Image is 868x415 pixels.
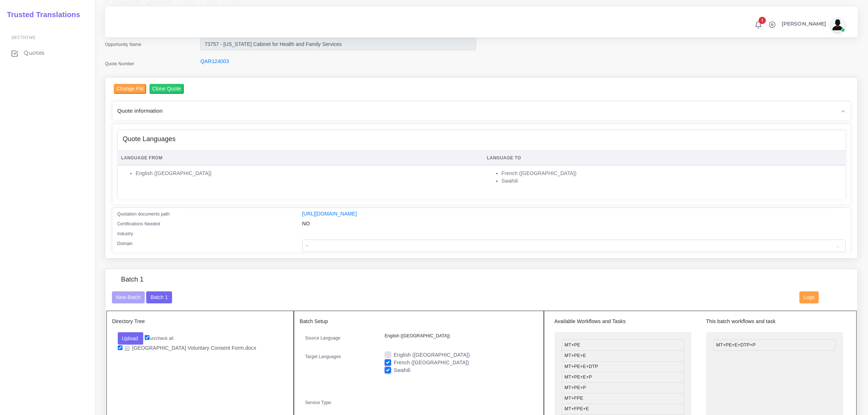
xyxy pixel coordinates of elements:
[123,135,176,143] h4: Quote Languages
[502,177,842,185] li: Swahili
[117,240,133,247] label: Domain
[146,294,172,300] a: Batch 1
[305,399,332,406] label: Service Type:
[117,151,483,166] th: Language From
[118,332,144,345] button: Upload
[706,318,843,325] h5: This batch workflows and task
[145,335,149,340] input: un/check all
[112,294,145,300] a: New Batch
[201,58,229,64] a: QAR124003
[562,361,684,372] li: MT+PE+E+DTP
[300,318,538,325] h5: Batch Setup
[117,230,133,237] label: Industry
[117,221,160,227] label: Certifications Needed
[305,353,341,360] label: Target Languages
[117,211,170,217] label: Quotation documents path
[105,61,134,67] label: Quote Number
[562,350,684,361] li: MT+PE+E
[562,372,684,383] li: MT+PE+E+P
[121,276,144,284] h4: Batch 1
[804,294,815,300] span: Logs
[302,211,357,217] a: [URL][DOMAIN_NAME]
[145,335,173,342] label: un/check all
[562,404,684,415] li: MT+FPE+E
[562,393,684,404] li: MT+FPE
[554,318,692,325] h5: Available Workflows and Tasks
[830,18,845,32] img: avatar
[146,291,172,304] button: Batch 1
[149,84,184,94] input: Clone Quote
[385,332,533,340] p: English ([GEOGRAPHIC_DATA])
[799,291,819,304] button: Logs
[759,17,766,24] span: 1
[24,49,44,57] span: Quotes
[782,21,826,26] span: [PERSON_NAME]
[297,220,851,230] div: NO
[117,106,163,115] span: Quote information
[112,291,145,304] button: New Batch
[305,335,340,341] label: Source Language
[112,101,851,120] div: Quote information
[713,340,836,351] li: MT+PE+E+DTP+P
[502,170,842,177] li: French ([GEOGRAPHIC_DATA])
[562,383,684,393] li: MT+PE+P
[394,351,470,359] label: English ([GEOGRAPHIC_DATA])
[2,10,80,19] h2: Trusted Translations
[122,345,259,352] a: [GEOGRAPHIC_DATA] Voluntary Consent Form.docx
[5,45,89,61] a: Quotes
[136,170,479,177] li: English ([GEOGRAPHIC_DATA])
[114,84,147,94] input: Change PM
[105,41,141,48] label: Opportunity Name
[11,35,35,40] span: Sections
[778,18,848,32] a: [PERSON_NAME]avatar
[112,318,288,325] h5: Directory Tree
[2,9,80,21] a: Trusted Translations
[394,366,410,374] label: Swahili
[483,151,845,166] th: Language To
[562,340,684,351] li: MT+PE
[752,21,765,29] a: 1
[394,359,469,366] label: French ([GEOGRAPHIC_DATA])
